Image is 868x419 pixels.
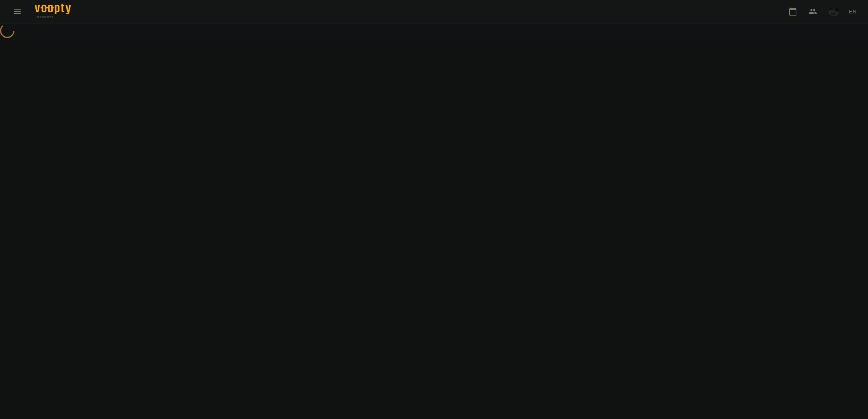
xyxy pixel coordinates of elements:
span: For Business [35,15,71,19]
button: EN [846,5,859,18]
button: Menu [9,3,26,20]
img: Voopty Logo [35,4,71,14]
span: EN [849,8,856,15]
img: c21352688f5787f21f3ea42016bcdd1d.jpg [829,7,839,17]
